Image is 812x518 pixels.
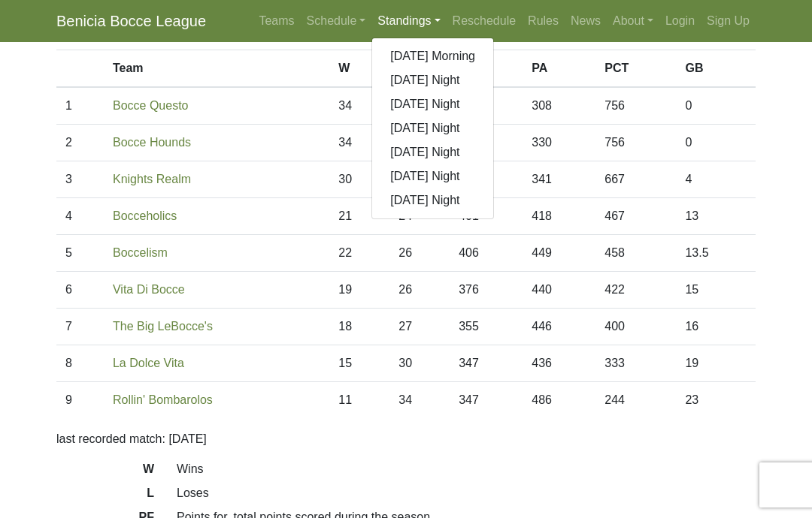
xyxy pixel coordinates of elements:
[104,50,329,88] th: Team
[389,382,450,419] td: 34
[523,309,595,345] td: 446
[56,430,756,448] p: last recorded match: [DATE]
[607,6,659,36] a: About
[113,209,177,222] a: Bocceholics
[522,6,565,36] a: Rules
[450,272,523,309] td: 376
[523,272,595,309] td: 440
[56,198,104,235] td: 4
[595,161,676,198] td: 667
[113,246,168,259] a: Boccelism
[372,164,493,188] a: [DATE] Night
[329,161,389,198] td: 30
[389,309,450,345] td: 27
[56,235,104,272] td: 5
[595,309,676,345] td: 400
[676,87,756,125] td: 0
[450,309,523,345] td: 355
[523,125,595,161] td: 330
[659,6,701,36] a: Login
[595,272,676,309] td: 422
[301,6,372,36] a: Schedule
[371,38,494,219] div: Standings
[389,345,450,382] td: 30
[389,272,450,309] td: 26
[372,68,493,92] a: [DATE] Night
[676,198,756,235] td: 13
[523,382,595,419] td: 486
[450,235,523,272] td: 406
[56,125,104,161] td: 2
[56,345,104,382] td: 8
[676,309,756,345] td: 16
[329,198,389,235] td: 21
[595,382,676,419] td: 244
[56,161,104,198] td: 3
[676,125,756,161] td: 0
[329,235,389,272] td: 22
[45,484,165,508] dt: L
[676,345,756,382] td: 19
[523,87,595,125] td: 308
[56,6,206,36] a: Benicia Bocce League
[329,382,389,419] td: 11
[595,50,676,88] th: PCT
[595,198,676,235] td: 467
[676,161,756,198] td: 4
[372,44,493,68] a: [DATE] Morning
[595,345,676,382] td: 333
[56,272,104,309] td: 6
[329,125,389,161] td: 34
[595,87,676,125] td: 756
[595,235,676,272] td: 458
[329,50,389,88] th: W
[113,99,189,112] a: Bocce Questo
[113,393,213,406] a: Rollin' Bombarolos
[113,357,184,369] a: La Dolce Vita
[56,87,104,125] td: 1
[165,460,767,478] dd: Wins
[523,198,595,235] td: 418
[329,87,389,125] td: 34
[372,116,493,140] a: [DATE] Night
[56,382,104,419] td: 9
[447,6,523,36] a: Reschedule
[523,345,595,382] td: 436
[113,136,191,149] a: Bocce Hounds
[329,309,389,345] td: 18
[389,235,450,272] td: 26
[113,173,191,185] a: Knights Realm
[676,235,756,272] td: 13.5
[450,382,523,419] td: 347
[676,382,756,419] td: 23
[565,6,607,36] a: News
[113,283,185,296] a: Vita Di Bocce
[372,140,493,164] a: [DATE] Night
[45,460,165,484] dt: W
[676,50,756,88] th: GB
[372,188,493,212] a: [DATE] Night
[523,161,595,198] td: 341
[676,272,756,309] td: 15
[523,235,595,272] td: 449
[372,92,493,116] a: [DATE] Night
[56,309,104,345] td: 7
[253,6,300,36] a: Teams
[701,6,756,36] a: Sign Up
[329,345,389,382] td: 15
[371,6,446,36] a: Standings
[595,125,676,161] td: 756
[165,484,767,502] dd: Loses
[329,272,389,309] td: 19
[450,345,523,382] td: 347
[523,50,595,88] th: PA
[113,320,213,333] a: The Big LeBocce's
